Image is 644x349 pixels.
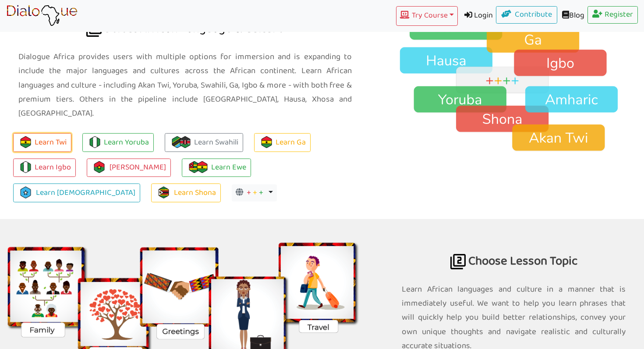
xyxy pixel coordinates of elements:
img: Twi language, Yoruba, Hausa, Fante, Igbo, Swahili, Amharic, Shona [383,13,644,152]
img: flag-tanzania.fe228584.png [171,136,183,148]
a: Contribute [496,6,557,24]
a: [PERSON_NAME] [87,159,171,177]
img: togo.0c01db91.png [188,161,200,173]
a: Learn [DEMOGRAPHIC_DATA] [13,183,140,202]
button: Try Course [396,6,457,26]
button: + + + [232,184,277,202]
a: Learn Ga [254,133,311,152]
img: zimbabwe.93903875.png [158,187,170,198]
a: Learn Igbo [13,159,76,177]
span: + [247,186,251,200]
a: Blog [557,6,587,26]
span: + [259,186,263,200]
a: Login [458,6,496,26]
img: flag-ghana.106b55d9.png [261,136,272,148]
h2: Choose Lesson Topic [402,219,626,278]
img: flag-ghana.106b55d9.png [20,136,32,148]
img: burkina-faso.42b537ce.png [93,161,105,173]
img: flag-nigeria.710e75b6.png [89,136,101,148]
img: flag-nigeria.710e75b6.png [20,161,32,173]
a: Learn Swahili [165,133,243,152]
span: + [253,186,257,200]
img: africa language for business travel [450,254,466,269]
button: Learn Twi [13,133,71,152]
a: Learn Shona [151,183,221,202]
a: Learn Ewe [182,159,251,177]
img: learn African language platform app [6,5,78,27]
a: Register [587,6,638,24]
a: Learn Yoruba [82,133,154,152]
img: flag-ghana.106b55d9.png [196,161,208,173]
p: Dialogue Africa provides users with multiple options for immersion and is expanding to include th... [18,50,352,120]
img: somalia.d5236246.png [20,187,32,198]
img: kenya.f9bac8fe.png [179,136,191,148]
